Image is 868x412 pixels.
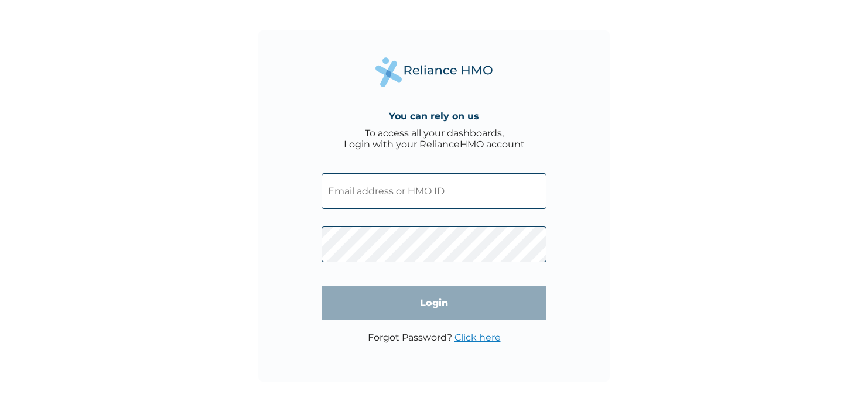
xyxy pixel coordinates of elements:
input: Email address or HMO ID [322,173,546,209]
p: Forgot Password? [368,332,501,343]
a: Click here [454,332,501,343]
input: Login [322,286,546,320]
div: To access all your dashboards, Login with your RelianceHMO account [344,128,525,150]
h4: You can rely on us [389,111,479,122]
img: Reliance Health's Logo [375,57,493,87]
